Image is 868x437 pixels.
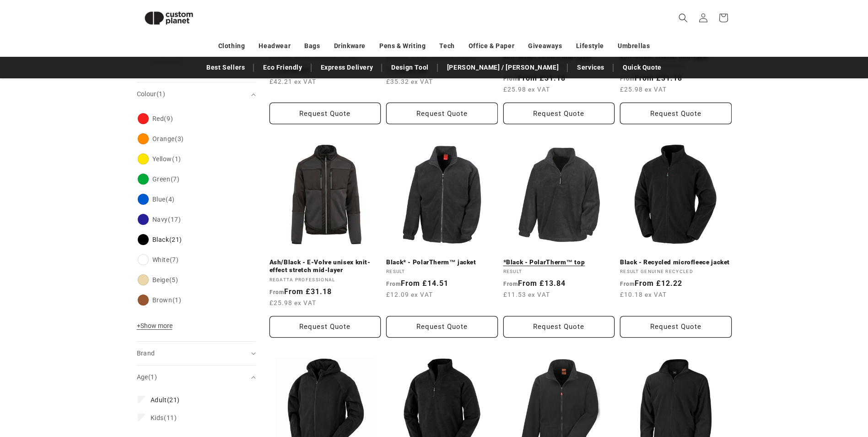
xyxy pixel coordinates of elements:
[270,316,381,338] button: Request Quote
[137,342,256,365] summary: Brand (0 selected)
[439,38,454,54] a: Tech
[137,4,201,33] img: Custom Planet
[218,38,245,54] a: Clothing
[386,258,498,267] a: Black* - PolarTherm™ jacket
[620,103,732,124] button: Request Quote
[316,60,378,76] a: Express Delivery
[202,60,249,76] a: Best Sellers
[618,60,666,76] a: Quick Quote
[618,38,650,54] a: Umbrellas
[137,90,166,98] span: Colour
[151,414,164,421] span: Kids
[156,90,165,98] span: (1)
[469,38,514,54] a: Office & Paper
[379,38,426,54] a: Pens & Writing
[137,366,256,389] summary: Age (1 selected)
[572,60,609,76] a: Services
[259,38,291,54] a: Headwear
[137,82,256,106] summary: Colour (1 selected)
[386,103,498,124] button: Request Quote
[386,316,498,338] button: Request Quote
[137,322,140,329] span: +
[673,8,693,28] summary: Search
[151,396,167,404] span: Adult
[620,316,732,338] button: Request Quote
[503,316,615,338] button: Request Quote
[715,338,868,437] iframe: Chat Widget
[270,258,381,274] a: Ash/Black - E-Volve unisex knit-effect stretch mid-layer
[137,322,175,334] button: Show more
[576,38,604,54] a: Lifestyle
[151,396,180,404] span: (21)
[334,38,366,54] a: Drinkware
[387,60,433,76] a: Design Tool
[503,103,615,124] button: Request Quote
[137,373,157,381] span: Age
[304,38,320,54] a: Bags
[270,103,381,124] button: Request Quote
[620,258,732,267] a: Black - Recycled microfleece jacket
[442,60,563,76] a: [PERSON_NAME] / [PERSON_NAME]
[137,350,155,357] span: Brand
[137,322,173,329] span: Show more
[148,373,157,381] span: (1)
[528,38,562,54] a: Giveaways
[259,60,307,76] a: Eco Friendly
[151,414,177,422] span: (11)
[503,258,615,267] a: *Black - PolarTherm™ top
